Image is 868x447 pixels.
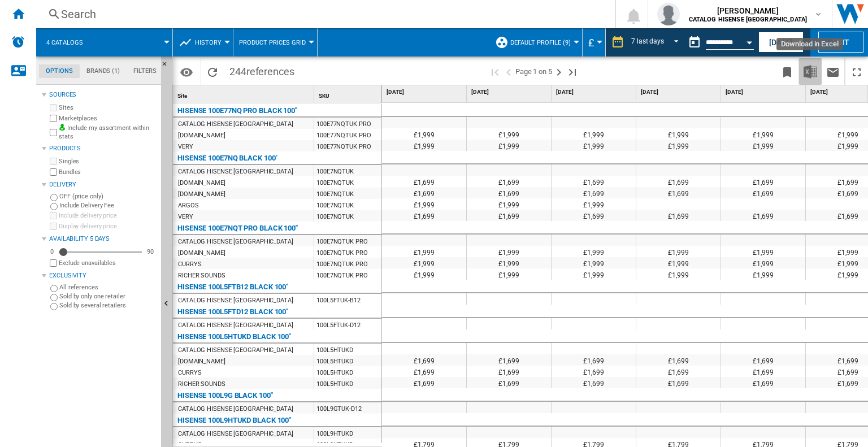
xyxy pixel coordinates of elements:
div: 100L9HTUKD [314,427,381,439]
div: HISENSE 100E7NQT PRO BLACK 100" [177,222,298,235]
div: [DATE] [723,85,805,99]
button: Default profile (9) [510,28,576,57]
div: £1,999 [721,268,805,280]
div: RICHER SOUNDS [178,379,225,390]
div: [DOMAIN_NAME] [178,189,225,200]
div: 100E7NQTUK [314,188,381,199]
div: £1,699 [636,176,721,187]
label: Sites [59,103,157,112]
div: Availability 5 Days [49,235,157,244]
span: references [246,66,294,77]
div: £1,699 [636,187,721,198]
span: Product prices grid [239,39,306,46]
div: 90 [144,248,157,256]
input: Sites [50,104,57,111]
button: First page [488,58,502,85]
div: £1,699 [382,354,466,366]
div: 100E7NQTUK [314,165,381,176]
button: Bookmark this report [776,58,798,85]
button: Send this report by email [822,58,844,85]
button: [DATE] [758,32,804,53]
div: £1,999 [636,140,721,151]
div: £1,999 [382,246,466,257]
div: £1,699 [382,187,466,198]
span: SKU [319,93,329,99]
div: £1,699 [467,187,551,198]
div: £1,999 [467,140,551,151]
span: History [195,39,222,46]
label: Sold by only one retailer [59,292,157,301]
div: £1,699 [636,354,721,366]
div: £1,999 [721,246,805,257]
div: Products [49,144,157,153]
input: Marketplaces [50,115,57,122]
div: 100E7NQTUK PRO [314,246,381,258]
span: [DATE] [387,88,464,96]
input: Include my assortment within stats [50,125,57,140]
div: £1,699 [636,210,721,221]
div: 100L5HTUKD [314,355,381,366]
label: Marketplaces [59,114,157,123]
md-slider: Availability [59,246,142,258]
div: 100E7NQTUK PRO [314,269,381,280]
button: Hide [161,57,175,77]
span: Page 1 on 5 [515,58,552,85]
div: [DATE] [469,85,551,99]
label: Singles [59,157,157,166]
div: Product prices grid [239,28,311,57]
div: HISENSE 100L9G BLACK 100" [177,389,273,402]
div: [DATE] [554,85,636,99]
div: £1,699 [467,210,551,221]
button: Last page [566,58,579,85]
span: [DATE] [471,88,549,96]
md-tab-item: Options [39,64,80,78]
div: CURRYS [178,367,201,379]
div: CATALOG HISENSE [GEOGRAPHIC_DATA] [178,345,293,356]
div: 100E7NQTUK [314,199,381,210]
div: £1,699 [721,366,805,377]
span: 4 catalogs [46,39,83,46]
input: Include Delivery Fee [50,203,58,210]
span: Default profile (9) [510,39,571,46]
div: 100L5HTUKD [314,344,381,355]
button: Reload [201,58,224,85]
input: Display delivery price [50,223,57,230]
input: Singles [50,158,57,165]
div: £1,999 [467,257,551,268]
div: £1,699 [467,176,551,187]
div: [DOMAIN_NAME] [178,177,225,189]
div: £1,699 [636,366,721,377]
div: Search [61,6,585,22]
div: £1,999 [382,268,466,280]
div: Exclusivity [49,271,157,280]
div: 100L5HTUKD [314,366,381,377]
label: Exclude unavailables [59,259,157,267]
input: Include delivery price [50,212,57,219]
label: OFF (price only) [59,192,157,201]
div: CATALOG HISENSE [GEOGRAPHIC_DATA] [178,320,293,331]
img: mysite-bg-18x18.png [59,124,66,131]
img: profile.jpg [657,3,680,25]
button: £ [588,28,600,57]
label: All references [59,283,157,292]
div: £1,699 [552,210,636,221]
div: 100E77NQTUK PRO [314,118,381,129]
div: [DOMAIN_NAME] [178,356,225,367]
div: Default profile (9) [495,28,576,57]
button: Edit [818,32,863,53]
button: Options [175,62,198,82]
div: £1,999 [552,257,636,268]
label: Include delivery price [59,211,157,220]
div: HISENSE 100L5FTD12 BLACK 100" [177,305,288,319]
div: Sort None [175,85,314,103]
button: Open calendar [739,31,759,51]
div: £1,699 [382,366,466,377]
input: Display delivery price [50,259,57,267]
div: SKU Sort None [316,85,381,103]
input: OFF (price only) [50,194,58,201]
div: CATALOG HISENSE [GEOGRAPHIC_DATA] [178,403,293,415]
div: £1,999 [721,140,805,151]
img: alerts-logo.svg [11,35,25,49]
div: HISENSE 100L9HTUKD BLACK 100" [177,414,291,427]
md-select: REPORTS.WIZARD.STEPS.REPORT.STEPS.REPORT_OPTIONS.PERIOD: 7 last days [630,33,683,52]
